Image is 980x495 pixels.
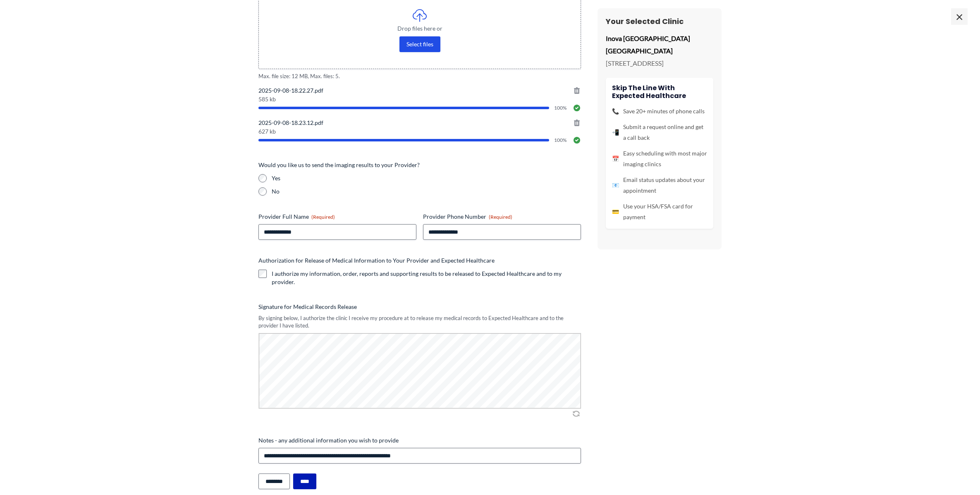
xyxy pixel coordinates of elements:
[612,127,619,138] span: 📲
[258,86,581,95] span: 2025-09-08-18.22.27.pdf
[258,161,420,169] legend: Would you like us to send the imaging results to your Provider?
[258,96,581,102] span: 585 kb
[489,214,512,220] span: (Required)
[612,84,707,100] h4: Skip the line with Expected Healthcare
[612,201,707,222] li: Use your HSA/FSA card for payment
[258,213,416,221] label: Provider Full Name
[258,436,581,445] label: Notes - any additional information you wish to provide
[423,213,581,221] label: Provider Phone Number
[311,214,335,220] span: (Required)
[258,303,581,311] label: Signature for Medical Records Release
[612,206,619,217] span: 💳
[606,17,713,26] h3: Your Selected Clinic
[612,153,619,164] span: 📅
[258,314,581,330] div: By signing below, I authorize the clinic I receive my procedure at to release my medical records ...
[272,187,581,196] label: No
[258,72,581,80] span: Max. file size: 12 MB, Max. files: 5.
[606,57,713,69] p: [STREET_ADDRESS]
[275,26,564,31] span: Drop files here or
[571,409,581,418] img: Clear Signature
[272,174,581,182] label: Yes
[606,32,713,57] p: Inova [GEOGRAPHIC_DATA] [GEOGRAPHIC_DATA]
[554,105,568,110] span: 100%
[272,270,581,286] label: I authorize my information, order, reports and supporting results to be released to Expected Heal...
[612,148,707,170] li: Easy scheduling with most major imaging clinics
[554,138,568,143] span: 100%
[612,122,707,143] li: Submit a request online and get a call back
[399,36,440,52] button: select files, imaging order or prescription(required)
[612,106,619,117] span: 📞
[258,256,495,265] legend: Authorization for Release of Medical Information to Your Provider and Expected Healthcare
[258,129,581,134] span: 627 kb
[612,175,707,196] li: Email status updates about your appointment
[951,8,968,25] span: ×
[612,106,707,117] li: Save 20+ minutes of phone calls
[258,119,581,127] span: 2025-09-08-18.23.12.pdf
[612,180,619,191] span: 📧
